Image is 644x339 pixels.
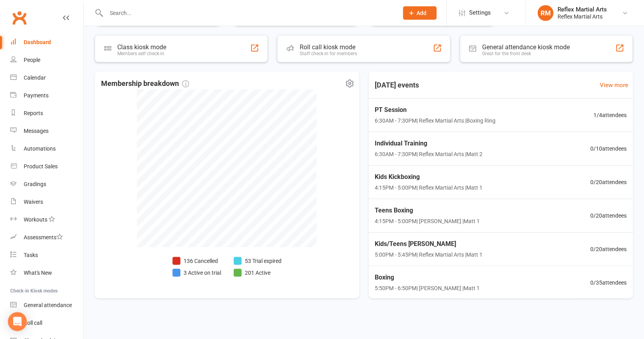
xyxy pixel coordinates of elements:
[24,302,72,308] div: General attendance
[590,178,627,186] span: 0 / 20 attendees
[10,34,83,51] a: Dashboard
[24,75,46,81] div: Calendar
[375,239,483,249] span: Kids/Teens [PERSON_NAME]
[234,268,282,277] li: 201 Active
[10,140,83,158] a: Automations
[10,51,83,69] a: People
[375,183,483,192] span: 4:15PM - 5:00PM | Reflex Martial Arts | Matt 1
[10,69,83,87] a: Calendar
[104,7,393,19] input: Search...
[593,111,627,119] span: 1 / 4 attendees
[403,6,437,20] button: Add
[590,278,627,287] span: 0 / 35 attendees
[590,245,627,253] span: 0 / 20 attendees
[375,105,496,115] span: PT Session
[10,175,83,193] a: Gradings
[375,138,483,149] span: Individual Training
[24,216,47,223] div: Workouts
[10,264,83,282] a: What's New
[369,78,426,92] h3: [DATE] events
[375,205,480,216] span: Teens Boxing
[375,150,483,158] span: 6:30AM - 7:30PM | Reflex Martial Arts | Matt 2
[483,43,570,51] div: General attendance kiosk mode
[375,284,480,292] span: 5:50PM - 6:50PM | [PERSON_NAME] | Matt 1
[24,145,56,152] div: Automations
[538,5,554,21] div: RM
[375,217,480,225] span: 4:15PM - 5:00PM | [PERSON_NAME] | Matt 1
[10,104,83,122] a: Reports
[8,312,27,331] div: Open Intercom Messenger
[173,268,221,277] li: 3 Active on trial
[590,211,627,220] span: 0 / 20 attendees
[10,314,83,332] a: Roll call
[10,87,83,104] a: Payments
[375,250,483,259] span: 5:00PM - 5:45PM | Reflex Martial Arts | Matt 1
[117,43,166,51] div: Class kiosk mode
[24,92,49,99] div: Payments
[10,211,83,229] a: Workouts
[24,181,46,187] div: Gradings
[558,6,607,13] div: Reflex Martial Arts
[24,320,42,326] div: Roll call
[10,193,83,211] a: Waivers
[173,257,221,265] li: 136 Cancelled
[24,128,49,134] div: Messages
[24,163,58,169] div: Product Sales
[10,158,83,175] a: Product Sales
[117,51,166,56] div: Members self check-in
[483,51,570,56] div: Great for the front desk
[590,144,627,153] span: 0 / 10 attendees
[24,199,43,205] div: Waivers
[10,122,83,140] a: Messages
[300,51,357,56] div: Staff check-in for members
[300,43,357,51] div: Roll call kiosk mode
[10,229,83,246] a: Assessments
[375,172,483,182] span: Kids Kickboxing
[375,116,496,125] span: 6:30AM - 7:30PM | Reflex Martial Arts | Boxing Ring
[417,10,427,16] span: Add
[469,4,491,22] span: Settings
[101,78,189,89] span: Membership breakdown
[558,13,607,20] div: Reflex Martial Arts
[10,246,83,264] a: Tasks
[24,110,43,116] div: Reports
[24,252,38,258] div: Tasks
[24,39,51,45] div: Dashboard
[24,57,40,63] div: People
[24,234,63,240] div: Assessments
[600,80,628,90] a: View more
[234,257,282,265] li: 53 Trial expired
[10,296,83,314] a: General attendance kiosk mode
[9,8,29,28] a: Clubworx
[24,270,52,276] div: What's New
[375,272,480,283] span: Boxing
